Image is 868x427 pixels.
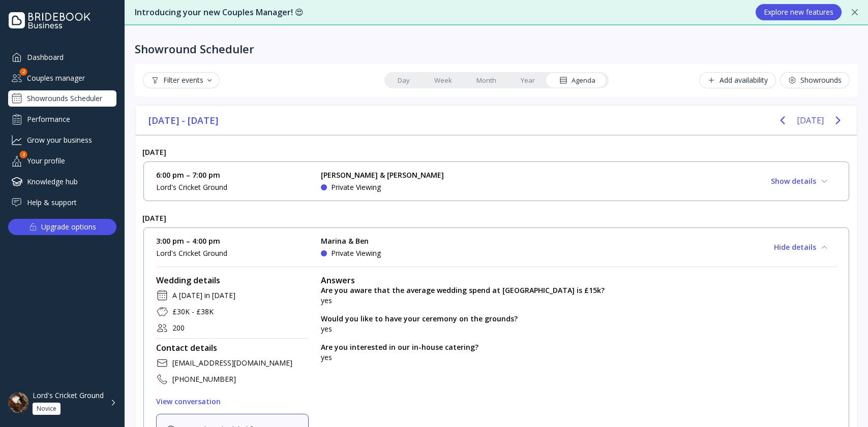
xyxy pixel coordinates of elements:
a: Day [385,73,422,87]
div: Would you like to have your ceremony on the grounds? [321,314,836,324]
a: Help & support [8,194,116,211]
div: Wedding details [156,275,309,285]
div: Showrounds [788,76,842,84]
div: Private Viewing [331,182,381,192]
div: Contact details [156,343,309,353]
div: 200 [172,323,185,333]
div: yes [321,295,836,306]
div: £30K - £38K [172,307,214,317]
div: 3:00 pm – 4:00 pm [156,236,309,246]
div: Showround Scheduler [135,42,254,56]
a: Knowledge hub [8,173,116,190]
a: Couples manager2 [8,70,116,86]
a: Your profile2 [8,152,116,169]
div: Introducing your new Couples Manager! 😍 [135,7,745,18]
button: [DATE] - [DATE] [144,113,224,128]
button: Explore new features [756,4,842,20]
div: Lord's Cricket Ground [33,391,104,400]
div: Couples manager [8,70,116,86]
div: Answers [321,275,836,285]
div: [PHONE_NUMBER] [172,374,236,384]
button: Showrounds [780,72,850,88]
div: Marina & Ben [321,236,381,246]
a: Year [508,73,547,87]
a: Showrounds Scheduler [8,90,116,107]
div: Your profile [8,152,116,169]
div: [EMAIL_ADDRESS][DOMAIN_NAME] [172,358,292,368]
div: A [DATE] in [DATE] [172,290,235,301]
span: [DATE] - [DATE] [148,113,220,128]
div: View conversation [156,398,221,406]
div: Agenda [559,76,595,85]
button: [DATE] [797,111,824,129]
button: Show details [763,173,836,189]
div: Filter events [151,76,212,84]
button: Next page [828,110,848,130]
iframe: Chat Widget [817,378,868,427]
img: dpr=2,fit=cover,g=face,w=48,h=48 [8,392,28,413]
div: Lord's Cricket Ground [156,182,309,192]
div: [DATE] [135,209,857,227]
div: Lord's Cricket Ground [156,248,309,258]
div: Novice [37,405,56,413]
button: Hide details [766,239,836,255]
button: Filter events [143,72,220,88]
button: Upgrade options [8,219,116,235]
div: Add availability [707,76,768,84]
div: 6:00 pm – 7:00 pm [156,170,309,180]
a: Week [422,73,464,87]
a: Dashboard [8,49,116,65]
div: yes [321,352,836,363]
a: Month [464,73,508,87]
div: yes [321,324,836,334]
a: Performance [8,111,116,127]
button: View conversation [156,393,221,410]
div: Upgrade options [41,220,96,234]
a: Grow your business [8,132,116,148]
div: [PERSON_NAME] & [PERSON_NAME] [321,170,444,180]
div: Are you aware that the average wedding spend at [GEOGRAPHIC_DATA] is £15k? [321,285,836,295]
button: Add availability [699,72,776,88]
div: [DATE] [135,143,857,161]
div: 2 [20,68,27,76]
div: 2 [20,151,27,158]
div: Explore new features [764,8,833,16]
button: Previous page [772,110,793,130]
div: Private Viewing [331,248,381,258]
div: Are you interested in our in-house catering? [321,342,836,352]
